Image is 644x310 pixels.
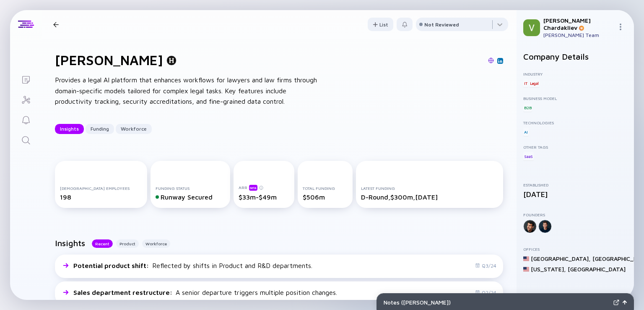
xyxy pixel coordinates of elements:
div: ARR [239,184,289,191]
div: 198 [60,193,142,201]
div: List [368,18,393,31]
div: SaaS [523,152,534,160]
img: Harvey Website [488,58,494,63]
button: Workforce [142,239,170,248]
div: Offices [523,247,627,252]
div: Notes ( [PERSON_NAME] ) [384,299,610,306]
a: Search [10,129,42,150]
div: [PERSON_NAME] Team [543,32,614,38]
div: Runway Secured [156,193,225,201]
img: Viktor Profile Picture [523,19,540,36]
img: Expand Notes [613,299,619,305]
div: Funding Status [156,186,225,191]
button: Funding [86,124,114,134]
div: Established [523,182,627,187]
a: Lists [10,69,42,89]
div: [DATE] [523,190,627,199]
div: $33m-$49m [239,193,289,201]
div: D-Round, $300m, [DATE] [361,193,498,201]
div: B2B [523,103,532,112]
div: Founders [523,212,627,217]
div: Q3/24 [475,263,496,269]
img: United States Flag [523,266,529,272]
img: United States Flag [523,256,529,262]
div: AI [523,128,529,136]
h1: [PERSON_NAME] [55,52,163,68]
span: Potential product shift : [73,262,151,269]
h2: Company Details [523,52,627,61]
div: A senior departure triggers multiple position changes. [73,289,337,296]
a: Reminders [10,109,42,129]
div: Q2/24 [475,289,496,296]
img: Open Notes [623,300,627,305]
div: Reflected by shifts in Product and R&D departments. [73,262,312,269]
div: beta [249,185,257,191]
div: Funding [86,122,114,135]
div: IT [523,79,528,87]
div: Industry [523,71,627,76]
div: [PERSON_NAME] Chardakliev [543,17,614,31]
div: Legal [529,79,540,87]
button: Product [116,239,139,248]
div: Total Funding [303,186,348,191]
div: [DEMOGRAPHIC_DATA] Employees [60,186,142,191]
div: Insights [55,122,84,135]
button: Recent [92,239,113,248]
span: Sales department restructure : [73,289,174,296]
div: Provides a legal AI platform that enhances workflows for lawyers and law firms through domain-spe... [55,75,323,107]
a: Investor Map [10,89,42,109]
div: Latest Funding [361,186,498,191]
div: $506m [303,193,348,201]
h2: Insights [55,238,85,248]
div: [GEOGRAPHIC_DATA] [568,265,626,273]
button: Insights [55,124,84,134]
div: Technologies [523,120,627,125]
div: Other Tags [523,144,627,150]
img: Harvey Linkedin Page [498,59,502,63]
div: [US_STATE] , [531,265,566,273]
div: Not Reviewed [424,21,459,28]
button: Workforce [116,124,152,134]
button: List [368,18,393,31]
img: Menu [617,24,624,30]
div: Business Model [523,96,627,101]
div: [GEOGRAPHIC_DATA] , [531,255,591,262]
div: Workforce [116,122,152,135]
